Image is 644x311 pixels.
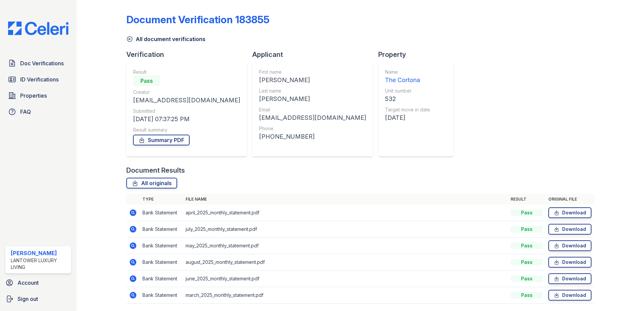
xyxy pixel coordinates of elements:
div: Pass [511,209,543,216]
span: FAQ [20,108,31,116]
div: Creator [133,89,240,96]
td: Bank Statement [140,271,183,287]
td: Bank Statement [140,238,183,254]
span: Doc Verifications [20,59,64,67]
div: Property [378,50,459,59]
div: Lantower Luxury Living [11,257,68,271]
a: Download [548,240,591,251]
td: april_2025_monthly_statement.pdf [183,205,508,221]
div: Target move in date [385,106,430,113]
td: may_2025_monthly_statement.pdf [183,238,508,254]
div: Result [133,69,240,75]
div: Pass [511,226,543,233]
div: Pass [511,259,543,266]
a: All document verifications [126,35,205,43]
a: Download [548,207,591,218]
span: ID Verifications [20,75,59,83]
a: Download [548,273,591,284]
div: [EMAIL_ADDRESS][DOMAIN_NAME] [259,113,366,123]
div: Pass [511,242,543,249]
td: Bank Statement [140,254,183,271]
td: Bank Statement [140,287,183,304]
td: june_2025_monthly_statement.pdf [183,271,508,287]
div: [DATE] 07:37:25 PM [133,114,240,124]
a: FAQ [5,105,71,118]
img: CE_Logo_Blue-a8612792a0a2168367f1c8372b55b34899dd931a85d93a1a3d3e32e68fde9ad4.png [3,22,74,35]
th: Type [140,194,183,205]
a: All originals [126,178,177,188]
div: Applicant [252,50,378,59]
td: july_2025_monthly_statement.pdf [183,221,508,238]
th: Original file [546,194,594,205]
div: Verification [126,50,252,59]
div: The Cortona [385,75,430,85]
div: Pass [511,275,543,282]
div: Submitted [133,108,240,114]
span: Account [18,279,39,287]
div: Pass [133,75,160,86]
div: Document Verification 183855 [126,13,269,26]
div: 532 [385,94,430,104]
a: Account [3,276,74,289]
div: Pass [511,292,543,299]
div: Result summary [133,127,240,133]
a: Name The Cortona [385,69,430,85]
div: Phone [259,125,366,132]
td: march_2025_monthly_statement.pdf [183,287,508,304]
a: Download [548,257,591,268]
div: Last name [259,88,366,94]
a: Download [548,224,591,235]
a: Download [548,290,591,301]
div: [DATE] [385,113,430,123]
a: Properties [5,89,71,102]
div: Name [385,69,430,75]
span: Sign out [18,295,38,303]
div: [PERSON_NAME] [259,94,366,104]
a: Sign out [3,292,74,306]
a: Doc Verifications [5,57,71,70]
td: Bank Statement [140,205,183,221]
span: Properties [20,92,47,100]
td: Bank Statement [140,221,183,238]
a: Summary PDF [133,135,190,145]
div: Unit number [385,88,430,94]
div: [EMAIL_ADDRESS][DOMAIN_NAME] [133,96,240,105]
th: File name [183,194,508,205]
td: august_2025_monthly_statement.pdf [183,254,508,271]
th: Result [508,194,546,205]
div: First name [259,69,366,75]
div: Email [259,106,366,113]
a: ID Verifications [5,73,71,86]
div: [PERSON_NAME] [11,249,68,257]
div: [PHONE_NUMBER] [259,132,366,141]
div: Document Results [126,166,185,175]
div: [PERSON_NAME] [259,75,366,85]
